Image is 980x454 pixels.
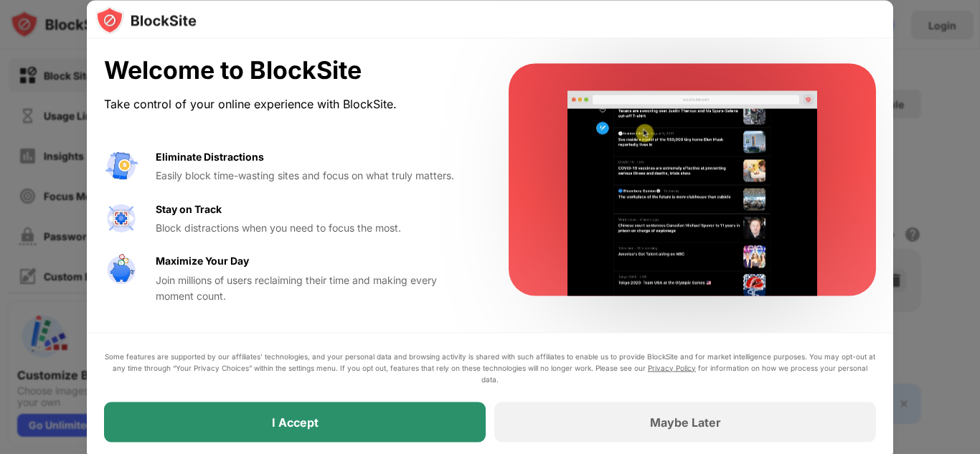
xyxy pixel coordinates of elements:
img: value-focus.svg [104,201,138,235]
div: Some features are supported by our affiliates’ technologies, and your personal data and browsing ... [104,350,876,384]
div: Take control of your online experience with BlockSite. [104,93,474,114]
img: value-avoid-distractions.svg [104,148,138,183]
div: I Accept [272,415,319,429]
div: Maximize Your Day [156,253,249,269]
div: Easily block time-wasting sites and focus on what truly matters. [156,168,474,184]
div: Eliminate Distractions [156,148,264,164]
div: Stay on Track [156,201,222,217]
div: Block distractions when you need to focus the most. [156,219,474,235]
div: Welcome to BlockSite [104,56,474,85]
div: Maybe Later [650,415,721,429]
a: Privacy Policy [648,363,696,372]
div: Join millions of users reclaiming their time and making every moment count. [156,272,474,304]
img: value-safe-time.svg [104,253,138,288]
img: logo-blocksite.svg [95,6,197,34]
